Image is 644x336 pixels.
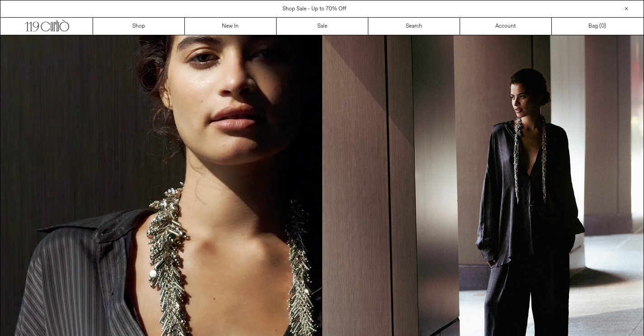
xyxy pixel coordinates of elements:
[601,23,604,30] span: 0
[601,22,606,30] span: )
[185,18,277,35] a: New In
[552,18,644,35] a: Bag ()
[368,18,460,35] a: Search
[277,18,368,35] a: Sale
[93,18,185,35] a: Shop
[282,5,346,13] a: Shop Sale - Up to 70% Off
[460,18,552,35] a: Account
